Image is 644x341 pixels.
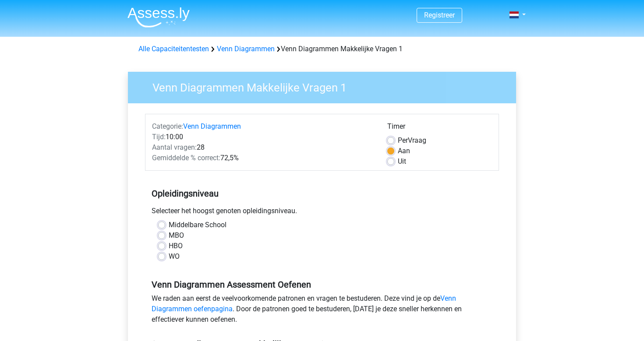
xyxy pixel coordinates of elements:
label: Aan [398,146,410,156]
a: Alle Capaciteitentesten [138,45,209,53]
span: Gemiddelde % correct: [152,154,220,162]
label: Uit [398,156,406,167]
div: 28 [145,142,381,153]
h3: Venn Diagrammen Makkelijke Vragen 1 [142,77,510,95]
label: WO [169,251,180,262]
span: Per [398,136,408,144]
div: Selecteer het hoogst genoten opleidingsniveau. [145,206,499,220]
a: Registreer [424,11,455,19]
div: Timer [387,121,492,135]
label: Middelbare School [169,220,226,230]
label: MBO [169,230,184,241]
div: Venn Diagrammen Makkelijke Vragen 1 [135,44,509,54]
h5: Venn Diagrammen Assessment Oefenen [152,279,492,290]
a: Venn Diagrammen [183,122,241,130]
span: Categorie: [152,122,183,130]
span: Tijd: [152,133,166,141]
label: HBO [169,241,183,251]
div: 72,5% [145,153,381,163]
span: Aantal vragen: [152,143,197,151]
img: Assessly [127,7,190,28]
h5: Opleidingsniveau [152,185,492,202]
a: Venn Diagrammen [217,45,275,53]
div: We raden aan eerst de veelvoorkomende patronen en vragen te bestuderen. Deze vind je op de . Door... [145,293,499,328]
label: Vraag [398,135,426,146]
div: 10:00 [145,132,381,142]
